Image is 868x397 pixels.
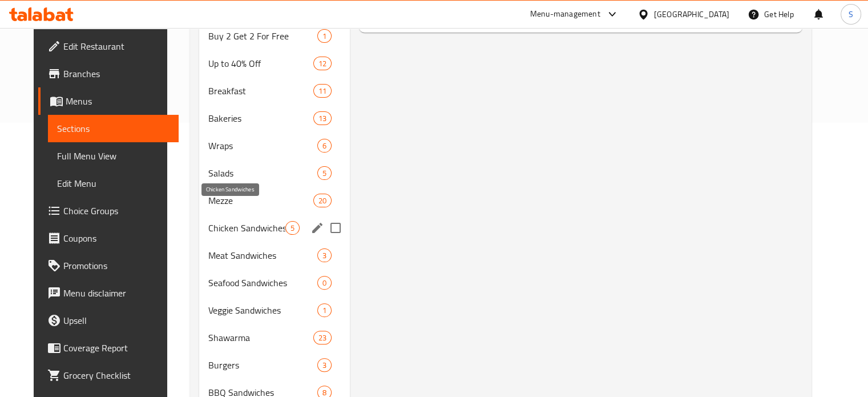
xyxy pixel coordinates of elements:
span: Shawarma [208,331,313,344]
span: Burgers [208,358,317,372]
a: Choice Groups [38,197,179,224]
span: 3 [318,360,331,371]
div: items [317,303,332,317]
div: Veggie Sandwiches1 [199,296,350,324]
span: Breakfast [208,84,313,98]
a: Upsell [38,307,179,334]
span: Up to 40% Off [208,57,313,70]
span: Grocery Checklist [63,368,169,382]
div: items [285,221,300,235]
div: items [313,331,332,344]
span: Sections [57,122,169,135]
span: 13 [314,113,331,124]
span: Chicken Sandwiches [208,221,285,235]
span: 20 [314,195,331,206]
span: 3 [318,250,331,261]
span: 1 [318,31,331,42]
span: Choice Groups [63,204,169,218]
span: S [849,8,853,21]
div: [GEOGRAPHIC_DATA] [654,8,729,21]
button: edit [309,219,326,236]
a: Menus [38,87,179,115]
span: Coverage Report [63,341,169,355]
span: Bakeries [208,111,313,125]
span: Wraps [208,139,317,153]
a: Full Menu View [48,142,179,170]
a: Coupons [38,224,179,252]
span: Full Menu View [57,149,169,163]
span: 0 [318,278,331,288]
a: Grocery Checklist [38,362,179,389]
span: Menus [66,94,169,108]
span: 23 [314,332,331,343]
span: Edit Restaurant [63,39,169,53]
a: Sections [48,115,179,142]
span: 5 [318,168,331,179]
a: Branches [38,60,179,87]
div: items [317,358,332,372]
div: Bakeries13 [199,105,350,132]
span: Branches [63,67,169,81]
div: items [313,111,332,125]
div: Burgers3 [199,351,350,379]
div: Breakfast11 [199,77,350,105]
span: Meat Sandwiches [208,248,317,262]
a: Edit Restaurant [38,33,179,60]
div: Buy 2 Get 2 For Free1 [199,22,350,50]
span: 12 [314,58,331,69]
span: Menu disclaimer [63,286,169,300]
div: Seafood Sandwiches0 [199,269,350,296]
span: 1 [318,305,331,316]
div: Menu-management [530,7,600,21]
div: Mezze20 [199,187,350,214]
a: Promotions [38,252,179,279]
div: Up to 40% Off12 [199,50,350,77]
div: items [313,194,332,207]
div: items [317,248,332,262]
span: Salads [208,166,317,180]
div: items [317,139,332,153]
span: 6 [318,141,331,151]
span: 11 [314,86,331,97]
div: Chicken Sandwiches5edit [199,214,350,242]
div: items [313,84,332,98]
span: Coupons [63,231,169,245]
span: Veggie Sandwiches [208,303,317,317]
div: Meat Sandwiches3 [199,242,350,269]
div: items [317,276,332,290]
div: items [317,29,332,43]
span: 5 [286,223,299,234]
a: Menu disclaimer [38,279,179,307]
div: Salads5 [199,159,350,187]
a: Edit Menu [48,170,179,197]
span: Buy 2 Get 2 For Free [208,29,317,43]
span: Seafood Sandwiches [208,276,317,290]
div: items [313,57,332,70]
span: Upsell [63,314,169,327]
div: items [317,166,332,180]
div: Shawarma23 [199,324,350,351]
div: Wraps6 [199,132,350,159]
a: Coverage Report [38,334,179,362]
span: Edit Menu [57,177,169,190]
span: Mezze [208,194,313,207]
span: Promotions [63,259,169,272]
